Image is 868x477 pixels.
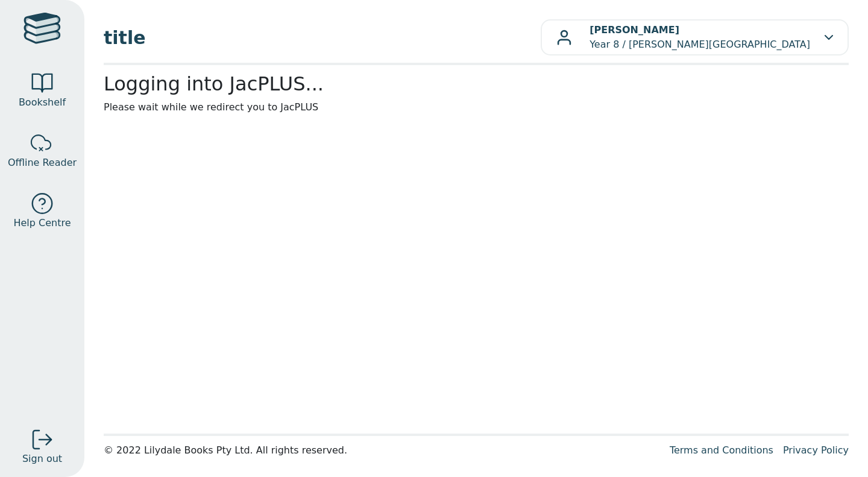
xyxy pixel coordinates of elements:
a: Terms and Conditions [670,444,773,456]
span: Bookshelf [19,95,66,110]
span: Offline Reader [8,156,77,170]
span: Help Centre [13,216,71,230]
a: Privacy Policy [783,444,849,456]
p: Please wait while we redirect you to JacPLUS [104,100,849,115]
div: © 2022 Lilydale Books Pty Ltd. All rights reserved. [104,443,660,458]
button: [PERSON_NAME]Year 8 / [PERSON_NAME][GEOGRAPHIC_DATA] [541,19,849,55]
p: Year 8 / [PERSON_NAME][GEOGRAPHIC_DATA] [590,23,810,52]
span: Sign out [22,452,62,466]
span: title [104,24,541,51]
b: [PERSON_NAME] [590,24,679,36]
h2: Logging into JacPLUS... [104,72,849,95]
